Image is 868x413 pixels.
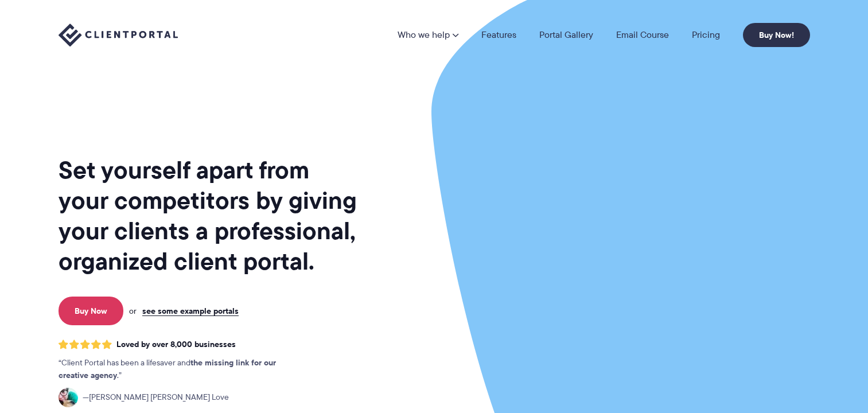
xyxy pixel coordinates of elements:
a: Buy Now! [743,23,810,47]
a: Who we help [398,30,458,40]
a: Features [481,30,516,40]
span: or [129,306,137,316]
span: Loved by over 8,000 businesses [116,340,236,349]
a: Pricing [692,30,720,40]
h1: Set yourself apart from your competitors by giving your clients a professional, organized client ... [59,155,359,276]
a: Email Course [616,30,669,40]
a: Portal Gallery [539,30,593,40]
a: Buy Now [59,297,123,325]
strong: the missing link for our creative agency [59,356,276,381]
p: Client Portal has been a lifesaver and . [59,357,299,382]
span: [PERSON_NAME] [PERSON_NAME] Love [83,391,229,404]
a: see some example portals [142,306,239,316]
